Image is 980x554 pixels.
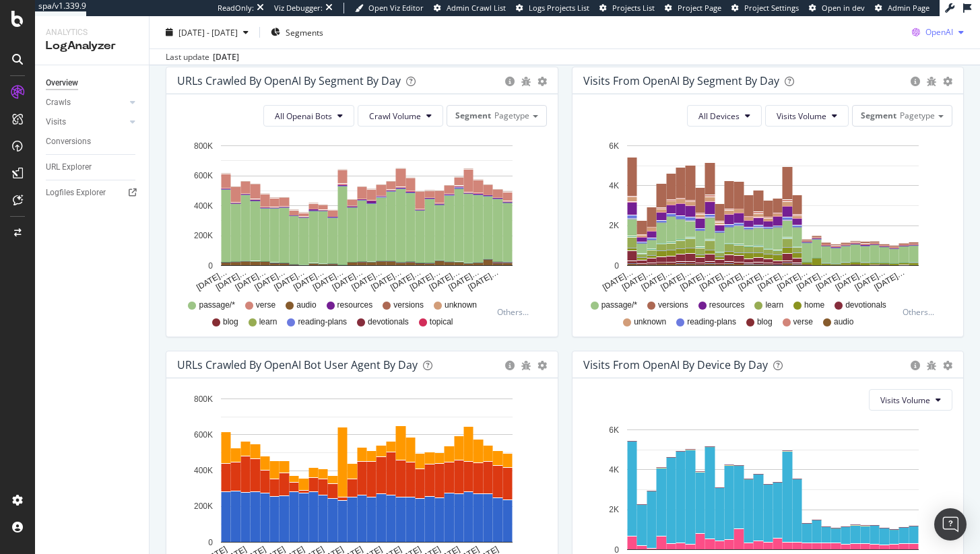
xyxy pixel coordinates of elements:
[497,306,535,318] div: Others...
[368,316,409,328] span: devotionals
[177,137,542,293] svg: A chart.
[194,394,213,404] text: 800K
[609,425,619,435] text: 6K
[358,105,443,127] button: Crawl Volume
[46,76,139,90] a: Overview
[194,231,213,240] text: 200K
[178,26,238,38] span: [DATE] - [DATE]
[804,300,824,311] span: home
[259,316,277,328] span: learn
[869,389,952,411] button: Visits Volume
[286,26,323,38] span: Segments
[46,186,106,200] div: Logfiles Explorer
[505,77,515,86] div: circle-info
[256,300,275,311] span: verse
[368,3,424,13] span: Open Viz Editor
[46,38,138,54] div: LogAnalyzer
[537,361,547,370] div: gear
[658,300,688,311] span: versions
[213,51,239,63] div: [DATE]
[46,96,71,110] div: Crawls
[927,361,936,370] div: bug
[777,110,826,122] span: Visits Volume
[634,316,666,328] span: unknown
[687,316,736,328] span: reading-plans
[199,300,234,311] span: passage/*
[46,135,139,149] a: Conversions
[583,74,779,88] div: Visits from OpenAI By Segment By Day
[194,201,213,211] text: 400K
[709,300,745,311] span: resources
[687,105,762,127] button: All Devices
[218,3,254,13] div: ReadOnly:
[46,115,126,129] a: Visits
[298,316,347,328] span: reading-plans
[177,74,401,88] div: URLs Crawled by OpenAI By Segment By Day
[744,3,799,13] span: Project Settings
[907,22,969,43] button: OpenAI
[434,3,506,13] a: Admin Crawl List
[665,3,721,13] a: Project Page
[809,3,865,13] a: Open in dev
[609,465,619,475] text: 4K
[46,160,92,174] div: URL Explorer
[265,22,329,43] button: Segments
[943,77,952,86] div: gear
[822,3,865,13] span: Open in dev
[223,316,238,328] span: blog
[194,430,213,440] text: 600K
[793,316,813,328] span: verse
[698,110,740,122] span: All Devices
[925,26,953,38] span: OpenAI
[430,316,453,328] span: topical
[208,261,213,271] text: 0
[46,186,139,200] a: Logfiles Explorer
[296,300,316,311] span: audio
[903,306,940,318] div: Others...
[757,316,773,328] span: blog
[208,538,213,547] text: 0
[529,3,589,13] span: Logs Projects List
[911,361,920,370] div: circle-info
[445,300,477,311] span: unknown
[583,137,948,293] div: A chart.
[46,160,139,174] a: URL Explorer
[880,394,930,406] span: Visits Volume
[911,77,920,86] div: circle-info
[765,105,849,127] button: Visits Volume
[516,3,589,13] a: Logs Projects List
[194,171,213,180] text: 600K
[160,22,254,43] button: [DATE] - [DATE]
[46,115,66,129] div: Visits
[609,221,619,231] text: 2K
[834,316,853,328] span: audio
[46,96,126,110] a: Crawls
[393,300,424,311] span: versions
[46,135,91,149] div: Conversions
[861,110,896,121] span: Segment
[609,141,619,151] text: 6K
[900,110,935,121] span: Pagetype
[369,110,421,122] span: Crawl Volume
[166,51,239,63] div: Last update
[455,110,491,121] span: Segment
[601,300,637,311] span: passage/*
[943,361,952,370] div: gear
[274,3,323,13] div: Viz Debugger:
[275,110,332,122] span: All Openai Bots
[731,3,799,13] a: Project Settings
[765,300,783,311] span: learn
[194,466,213,475] text: 400K
[447,3,506,13] span: Admin Crawl List
[614,261,619,271] text: 0
[194,502,213,512] text: 200K
[927,77,936,86] div: bug
[599,3,655,13] a: Projects List
[678,3,721,13] span: Project Page
[845,300,886,311] span: devotionals
[934,508,967,541] div: Open Intercom Messenger
[355,3,424,13] a: Open Viz Editor
[521,361,531,370] div: bug
[263,105,354,127] button: All Openai Bots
